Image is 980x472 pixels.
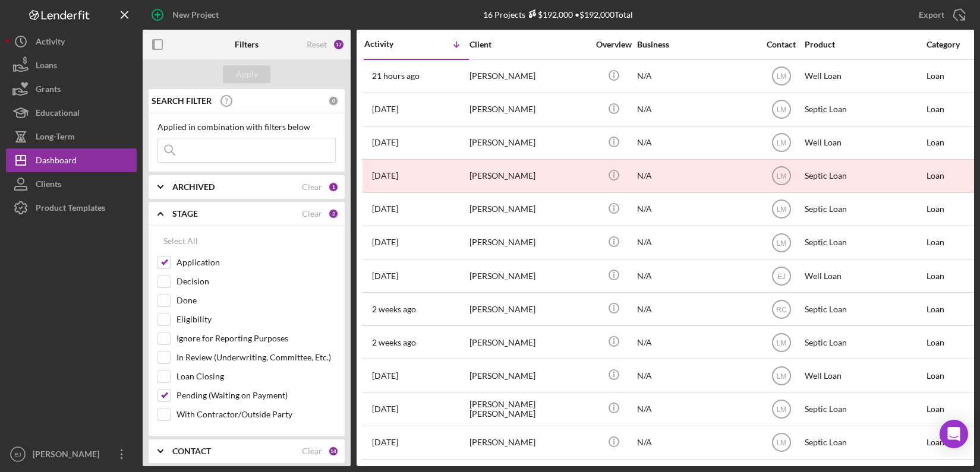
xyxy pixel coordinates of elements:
[172,446,211,456] b: CONTACT
[805,40,924,49] div: Product
[36,101,80,128] div: Educational
[525,9,573,20] div: $192,000
[307,40,327,49] div: Reset
[776,205,786,214] text: LM
[172,209,198,218] b: STAGE
[805,227,924,258] div: Septic Loan
[637,227,756,258] div: N/A
[637,393,756,425] div: N/A
[469,393,588,425] div: [PERSON_NAME] [PERSON_NAME]
[372,71,420,81] time: 2025-09-15 17:36
[637,160,756,192] div: N/A
[637,194,756,225] div: N/A
[469,160,588,192] div: [PERSON_NAME]
[177,294,336,306] label: Done
[776,439,786,447] text: LM
[469,40,588,49] div: Client
[777,272,785,280] text: EJ
[637,94,756,125] div: N/A
[6,172,137,196] a: Clients
[177,370,336,382] label: Loan Closing
[919,3,944,27] div: Export
[805,393,924,425] div: Septic Loan
[805,160,924,192] div: Septic Loan
[14,451,21,458] text: EJ
[36,172,61,199] div: Clients
[776,406,786,414] text: LM
[6,148,137,172] button: Dashboard
[328,446,339,457] div: 14
[637,360,756,391] div: N/A
[6,53,137,77] button: Loans
[372,204,398,214] time: 2025-09-10 16:17
[907,3,974,27] button: Export
[469,427,588,458] div: [PERSON_NAME]
[805,94,924,125] div: Septic Loan
[776,139,786,147] text: LM
[36,77,61,104] div: Grants
[469,227,588,258] div: [PERSON_NAME]
[776,338,786,347] text: LM
[6,442,137,466] button: EJ[PERSON_NAME]
[637,127,756,159] div: N/A
[36,53,57,80] div: Loans
[469,127,588,159] div: [PERSON_NAME]
[143,3,231,27] button: New Project
[637,327,756,358] div: N/A
[637,61,756,92] div: N/A
[776,172,786,180] text: LM
[6,125,137,148] button: Long-Term
[236,65,258,83] div: Apply
[776,106,786,114] text: LM
[223,65,270,83] button: Apply
[6,101,137,125] button: Educational
[6,77,137,101] button: Grants
[805,194,924,225] div: Septic Loan
[177,408,336,420] label: With Contractor/Outside Party
[776,305,787,313] text: RC
[805,260,924,292] div: Well Loan
[36,148,77,175] div: Dashboard
[372,305,416,314] time: 2025-09-03 13:15
[30,442,107,469] div: [PERSON_NAME]
[805,127,924,159] div: Well Loan
[637,40,756,49] div: Business
[805,61,924,92] div: Well Loan
[372,438,398,447] time: 2025-05-14 18:04
[302,182,322,192] div: Clear
[805,360,924,391] div: Well Loan
[172,182,215,192] b: ARCHIVED
[372,237,398,247] time: 2025-09-09 21:16
[372,371,398,381] time: 2025-08-28 15:07
[333,39,345,50] div: 17
[372,104,398,114] time: 2025-09-15 11:51
[302,446,322,456] div: Clear
[157,229,204,253] button: Select All
[177,275,336,287] label: Decision
[469,61,588,92] div: [PERSON_NAME]
[36,30,65,56] div: Activity
[759,40,803,49] div: Contact
[469,327,588,358] div: [PERSON_NAME]
[637,293,756,325] div: N/A
[372,138,398,147] time: 2025-09-11 20:10
[36,125,75,151] div: Long-Term
[469,293,588,325] div: [PERSON_NAME]
[805,293,924,325] div: Septic Loan
[805,327,924,358] div: Septic Loan
[177,256,336,268] label: Application
[163,229,198,253] div: Select All
[805,427,924,458] div: Septic Loan
[591,40,636,49] div: Overview
[36,196,105,223] div: Product Templates
[776,372,786,380] text: LM
[469,94,588,125] div: [PERSON_NAME]
[372,271,398,281] time: 2025-09-07 22:29
[6,196,137,220] a: Product Templates
[177,351,336,363] label: In Review (Underwriting, Committee, Etc.)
